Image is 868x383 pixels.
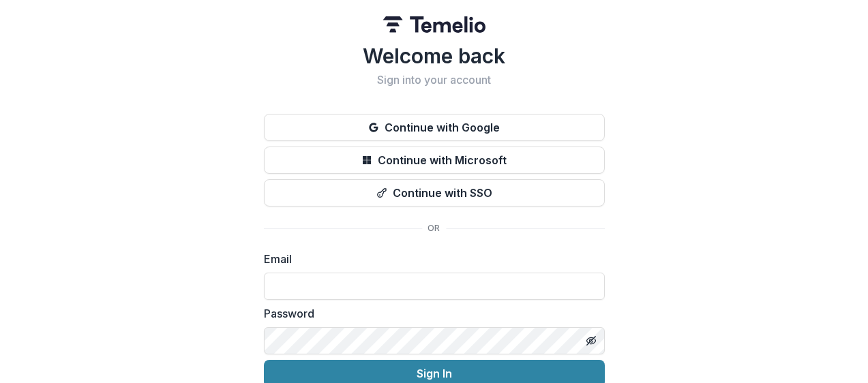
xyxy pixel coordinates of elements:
button: Toggle password visibility [580,330,602,352]
h1: Welcome back [264,44,605,68]
button: Continue with Microsoft [264,147,605,174]
h2: Sign into your account [264,74,605,87]
button: Continue with Google [264,114,605,141]
button: Continue with SSO [264,179,605,206]
label: Email [264,251,597,267]
label: Password [264,305,597,322]
img: Temelio [383,16,485,33]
